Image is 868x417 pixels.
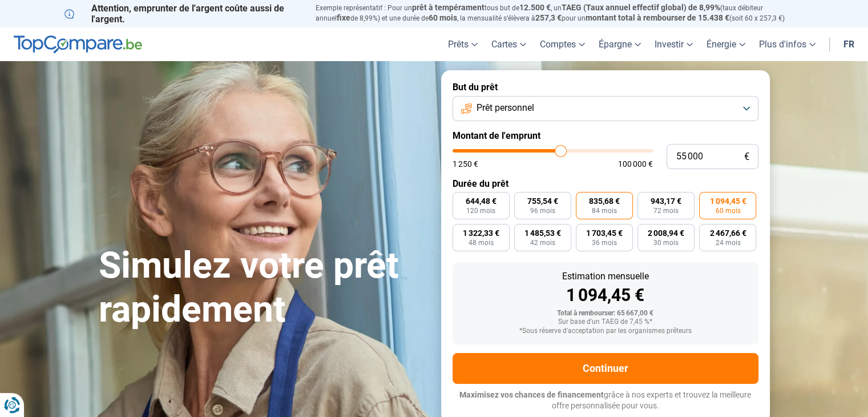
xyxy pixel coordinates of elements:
[462,272,749,281] div: Estimation mensuelle
[744,152,749,162] span: €
[453,130,758,141] label: Montant de l'emprunt
[700,27,752,61] a: Énergie
[462,310,749,318] div: Total à rembourser: 65 667,00 €
[709,229,746,237] span: 2 467,66 €
[466,207,495,214] span: 120 mois
[316,3,804,23] p: Exemple représentatif : Pour un tous but de , un (taux débiteur annuel de 8,99%) et une durée de ...
[586,13,729,22] span: montant total à rembourser de 15.438 €
[715,207,740,214] span: 60 mois
[715,239,740,246] span: 24 mois
[462,318,749,326] div: Sur base d'un TAEG de 7,45 %*
[519,3,551,12] span: 12.500 €
[651,197,681,205] span: 943,17 €
[14,35,142,54] img: TopCompare
[592,27,648,61] a: Épargne
[462,287,749,304] div: 1 094,45 €
[463,229,499,237] span: 1 322,33 €
[653,207,679,214] span: 72 mois
[453,96,758,121] button: Prêt personnel
[648,27,700,61] a: Investir
[466,197,496,205] span: 644,48 €
[530,207,555,214] span: 96 mois
[337,13,350,22] span: fixe
[586,229,623,237] span: 1 703,45 €
[412,3,485,12] span: prêt à tempérament
[530,239,555,246] span: 42 mois
[64,3,302,25] p: Attention, emprunter de l'argent coûte aussi de l'argent.
[441,27,485,61] a: Prêts
[99,244,427,332] h1: Simulez votre prêt rapidement
[653,239,679,246] span: 30 mois
[752,27,822,61] a: Plus d'infos
[533,27,592,61] a: Comptes
[485,27,533,61] a: Cartes
[535,13,562,22] span: 257,3 €
[592,239,617,246] span: 36 mois
[459,390,604,399] span: Maximisez vos chances de financement
[648,229,684,237] span: 2 008,94 €
[453,82,758,93] label: But du prêt
[453,353,758,384] button: Continuer
[618,160,653,168] span: 100 000 €
[837,27,861,61] a: fr
[462,327,749,335] div: *Sous réserve d'acceptation par les organismes prêteurs
[453,160,478,168] span: 1 250 €
[527,197,558,205] span: 755,54 €
[469,239,494,246] span: 48 mois
[709,197,746,205] span: 1 094,45 €
[524,229,561,237] span: 1 485,53 €
[477,102,534,114] span: Prêt personnel
[429,13,457,22] span: 60 mois
[453,178,758,189] label: Durée du prêt
[562,3,720,12] span: TAEG (Taux annuel effectif global) de 8,99%
[589,197,620,205] span: 835,68 €
[592,207,617,214] span: 84 mois
[453,390,758,412] p: grâce à nos experts et trouvez la meilleure offre personnalisée pour vous.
